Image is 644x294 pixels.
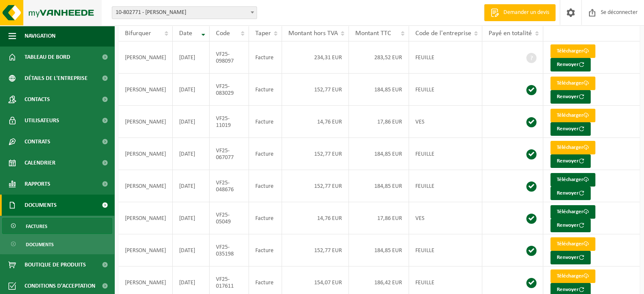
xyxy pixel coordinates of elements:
[557,126,579,132] font: Renvoyer
[25,118,59,124] font: Utilisateurs
[557,223,579,228] font: Renvoyer
[26,224,47,229] font: Factures
[255,30,271,37] font: Taper
[255,215,274,222] font: Facture
[374,87,402,93] font: 184,85 EUR
[255,247,274,254] font: Facture
[25,283,95,289] font: Conditions d'acceptation
[179,87,195,93] font: [DATE]
[317,119,342,125] font: 14,76 EUR
[550,251,591,264] button: Renvoyer
[503,9,549,16] font: Demander un devis
[112,6,257,19] span: 10-802771 - PEETERS CEDRIC - BONCELLES
[125,119,166,125] font: [PERSON_NAME]
[179,151,195,157] font: [DATE]
[557,287,579,292] font: Renvoyer
[179,55,195,61] font: [DATE]
[288,30,338,37] font: Montant hors TVA
[557,80,583,86] font: Télécharger
[25,75,88,82] font: Détails de l'entreprise
[179,119,195,125] font: [DATE]
[25,33,55,39] font: Navigation
[255,87,274,93] font: Facture
[374,247,402,254] font: 184,85 EUR
[550,219,591,232] button: Renvoyer
[26,242,54,247] font: Documents
[216,30,230,37] font: Code
[550,269,595,283] a: Télécharger
[314,87,342,93] font: 152,77 EUR
[550,237,595,251] a: Télécharger
[415,247,434,254] font: FEUILLE
[557,158,579,164] font: Renvoyer
[557,255,579,260] font: Renvoyer
[550,154,591,168] button: Renvoyer
[557,273,583,279] font: Télécharger
[255,55,274,61] font: Facture
[557,62,579,67] font: Renvoyer
[489,30,532,37] font: Payé en totalité
[255,280,274,286] font: Facture
[557,241,583,247] font: Télécharger
[216,115,231,129] font: VF25-11019
[25,160,55,166] font: Calendrier
[314,183,342,190] font: 152,77 EUR
[125,55,166,61] font: [PERSON_NAME]
[25,262,86,268] font: Boutique de produits
[557,190,579,196] font: Renvoyer
[314,55,342,61] font: 234,31 EUR
[116,9,186,16] font: 10-802771 - [PERSON_NAME]
[415,280,434,286] font: FEUILLE
[112,7,257,19] span: 10-802771 - PEETERS CEDRIC - BONCELLES
[557,48,583,54] font: Télécharger
[25,54,70,60] font: Tableau de bord
[125,151,166,157] font: [PERSON_NAME]
[557,177,583,182] font: Télécharger
[377,119,402,125] font: 17,86 EUR
[601,9,638,16] font: Se déconnecter
[216,212,231,225] font: VF25-05049
[484,4,556,21] a: Demander un devis
[255,183,274,190] font: Facture
[377,215,402,222] font: 17,86 EUR
[179,247,195,254] font: [DATE]
[125,30,151,37] font: Bifurquer
[415,55,434,61] font: FEUILLE
[557,113,583,118] font: Télécharger
[216,244,234,257] font: VF25-035198
[550,187,591,200] button: Renvoyer
[255,119,274,125] font: Facture
[125,280,166,286] font: [PERSON_NAME]
[25,96,50,103] font: Contacts
[255,151,274,157] font: Facture
[317,215,342,222] font: 14,76 EUR
[374,183,402,190] font: 184,85 EUR
[25,202,57,209] font: Documents
[25,181,50,187] font: Rapports
[125,247,166,254] font: [PERSON_NAME]
[125,215,166,222] font: [PERSON_NAME]
[216,148,234,161] font: VF25-067077
[550,141,595,154] a: Télécharger
[355,30,391,37] font: Montant TTC
[550,58,591,71] button: Renvoyer
[415,151,434,157] font: FEUILLE
[314,280,342,286] font: 154,07 EUR
[415,119,424,125] font: VES
[125,87,166,93] font: [PERSON_NAME]
[550,44,595,58] a: Télécharger
[415,30,471,37] font: Code de l'entreprise
[550,122,591,136] button: Renvoyer
[179,30,192,37] font: Date
[557,94,579,99] font: Renvoyer
[179,280,195,286] font: [DATE]
[179,215,195,222] font: [DATE]
[374,151,402,157] font: 184,85 EUR
[415,87,434,93] font: FEUILLE
[374,55,402,61] font: 283,52 EUR
[550,109,595,122] a: Télécharger
[2,218,112,234] a: Factures
[557,209,583,214] font: Télécharger
[314,151,342,157] font: 152,77 EUR
[216,51,234,64] font: VF25-098097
